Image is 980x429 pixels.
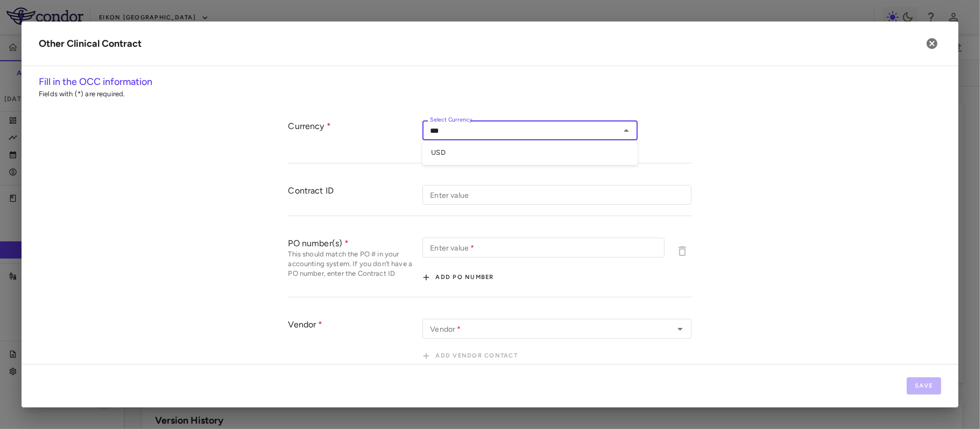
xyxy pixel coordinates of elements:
div: PO number(s) [288,238,423,249]
div: Contract ID [288,185,423,205]
p: Fields with (*) are required. [39,89,941,99]
button: Open [673,321,688,337]
div: Currency [288,120,423,152]
div: Other Clinical Contract [39,37,142,51]
div: Vendor [288,319,423,364]
button: Close [619,123,634,138]
li: USD [422,145,638,161]
label: Select Currency [430,116,473,125]
h6: Fill in the OCC information [39,75,941,89]
p: This should match the PO # in your accounting system. If you don’t have a PO number, enter the Co... [288,249,423,278]
button: Add PO number [422,269,493,286]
